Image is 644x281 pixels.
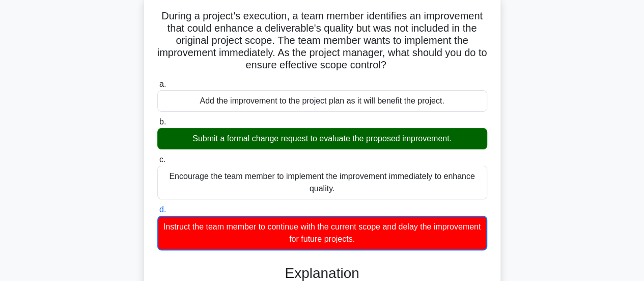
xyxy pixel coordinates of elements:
h5: During a project's execution, a team member identifies an improvement that could enhance a delive... [156,10,488,72]
span: c. [159,155,165,164]
span: d. [159,205,166,214]
div: Instruct the team member to continue with the current scope and delay the improvement for future ... [157,216,487,250]
span: b. [159,117,166,126]
div: Add the improvement to the project plan as it will benefit the project. [157,90,487,112]
span: a. [159,80,166,88]
div: Encourage the team member to implement the improvement immediately to enhance quality. [157,166,487,199]
div: Submit a formal change request to evaluate the proposed improvement. [157,128,487,149]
